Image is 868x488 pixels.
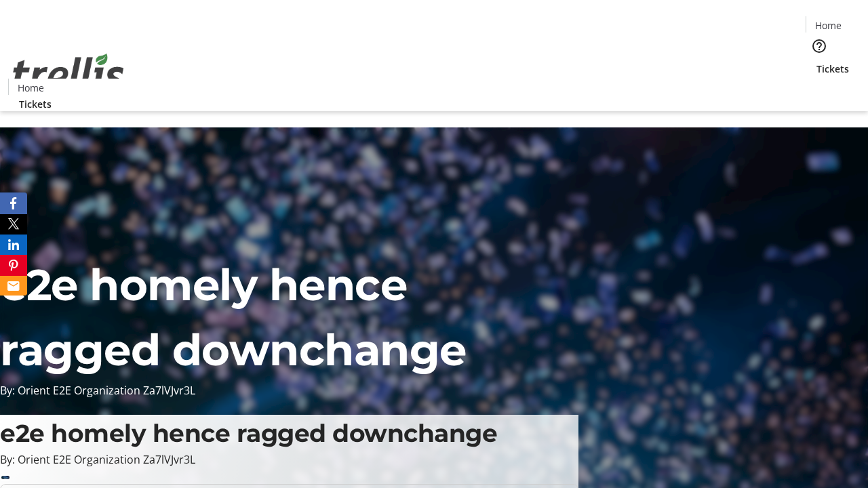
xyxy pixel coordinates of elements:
span: Home [815,18,842,33]
a: Home [9,81,52,95]
img: Orient E2E Organization Za7lVJvr3L's Logo [8,39,129,106]
span: Tickets [816,62,849,76]
a: Home [806,18,850,33]
button: Help [806,33,833,60]
span: Home [18,81,44,95]
a: Tickets [806,62,860,76]
button: Cart [806,76,833,103]
a: Tickets [8,97,62,111]
span: Tickets [19,97,52,111]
